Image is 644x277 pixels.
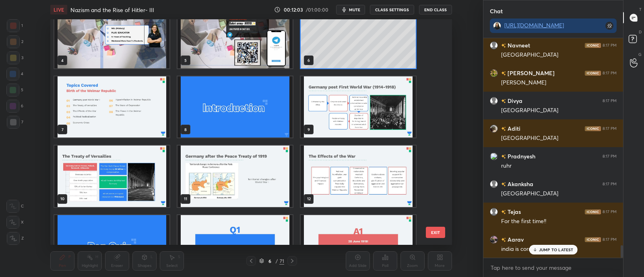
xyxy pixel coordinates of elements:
div: 1 [7,19,23,32]
div: 3 [7,51,23,64]
p: JUMP TO LATEST [539,247,574,252]
img: no-rating-badge.077c3623.svg [501,238,506,242]
h6: Tejas [506,207,521,216]
div: [GEOGRAPHIC_DATA] [501,190,617,198]
img: 1759847792HK6JAL.pdf [54,215,169,276]
a: [URL][DOMAIN_NAME] [504,21,564,29]
div: 8:17 PM [603,98,617,103]
div: ruhr [501,162,617,170]
span: mute [349,7,360,12]
img: no-rating-badge.077c3623.svg [501,127,506,131]
div: [GEOGRAPHIC_DATA] [501,107,617,115]
h6: Navneet [506,41,530,49]
div: C [6,200,24,213]
h6: Akanksha [506,180,533,188]
img: no-rating-badge.077c3623.svg [501,99,506,103]
button: CLASS SETTINGS [370,5,414,14]
img: 3 [490,152,498,160]
p: T [639,6,642,12]
img: iconic-dark.1390631f.png [585,71,601,76]
img: no-rating-badge.077c3623.svg [501,182,506,187]
button: EXIT [426,227,445,238]
div: 8:17 PM [603,43,617,48]
img: 1759847792HK6JAL.pdf [178,146,293,207]
img: iconic-dark.1390631f.png [585,237,601,242]
img: 71958bc23df3477a82d9c91027a2e225.jpg [490,236,498,244]
h6: Aarav [506,235,524,244]
div: 6 [6,100,23,113]
img: no-rating-badge.077c3623.svg [501,154,506,159]
p: D [639,29,642,35]
div: LIVE [50,5,67,14]
div: 8:17 PM [603,237,617,242]
h4: Nazism and the Rise of Hitler- III [70,6,154,14]
div: [PERSON_NAME] [501,79,617,87]
div: / [275,259,278,263]
img: no-rating-badge.077c3623.svg [501,71,506,76]
img: iconic-dark.1390631f.png [585,209,601,214]
div: grid [483,38,623,258]
div: [GEOGRAPHIC_DATA] [501,134,617,142]
img: 1759847792HK6JAL.pdf [178,76,293,137]
h6: Divya [506,96,522,105]
div: For the first time!! [501,217,617,226]
div: 6 [266,259,274,263]
img: 1759847792HK6JAL.pdf [54,7,169,68]
div: Z [7,232,24,245]
img: 1759847792HK6JAL.pdf [178,215,293,276]
div: 8:17 PM [603,126,617,131]
img: no-rating-badge.077c3623.svg [501,210,506,214]
h6: Aditi [506,124,520,133]
div: 71 [279,257,284,265]
div: 4 [6,68,23,80]
img: iconic-dark.1390631f.png [585,43,601,48]
img: cf848ab52fd94a918a941b322700bc42.jpg [490,125,498,133]
h6: Pradnyesh [506,152,535,160]
div: 8:17 PM [603,71,617,76]
img: 1759847792HK6JAL.pdf [301,146,416,207]
div: 8:17 PM [603,209,617,214]
button: End Class [419,5,452,14]
button: mute [336,5,365,14]
img: 1759847792HK6JAL.pdf [54,146,169,207]
h6: [PERSON_NAME] [506,69,555,77]
div: grid [50,19,438,245]
img: 1759847792HK6JAL.pdf [178,7,293,68]
div: india is correct answer [501,245,617,253]
img: default.png [490,180,498,188]
div: [GEOGRAPHIC_DATA] [501,51,617,59]
div: 7 [7,116,23,129]
img: ac645958af6d470e9914617ce266d6ae.jpg [493,22,501,30]
div: 2 [7,35,23,48]
div: 8:17 PM [603,182,617,187]
p: G [638,51,642,57]
div: 5 [6,84,23,96]
img: 1759847792HK6JAL.pdf [54,76,169,137]
img: no-rating-badge.077c3623.svg [501,43,506,48]
img: default.png [490,41,498,49]
img: 1759847792HK6JAL.pdf [301,215,416,276]
div: X [6,216,24,229]
img: default.png [490,97,498,105]
img: 95998f70456b41ac86ae325452b55642.jpg [490,69,498,77]
img: default.png [490,208,498,216]
div: 8:17 PM [603,154,617,159]
img: iconic-dark.1390631f.png [585,126,601,131]
p: Chat [483,0,509,22]
img: 1759847792HK6JAL.pdf [301,76,416,137]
